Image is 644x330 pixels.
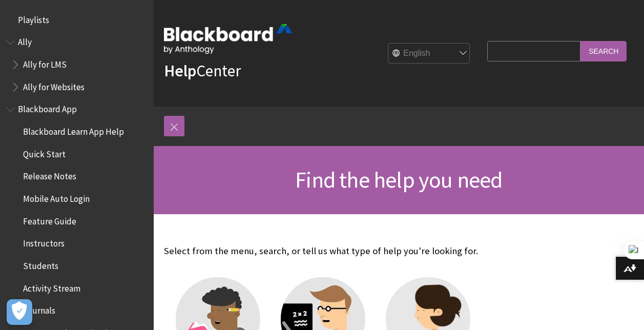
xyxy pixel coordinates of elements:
[164,60,241,81] a: HelpCenter
[23,302,55,316] span: Journals
[23,123,124,137] span: Blackboard Learn App Help
[23,235,65,249] span: Instructors
[388,44,470,64] select: Site Language Selector
[7,299,32,325] button: Open Preferences
[18,34,32,48] span: Ally
[295,166,502,194] span: Find the help you need
[18,11,49,25] span: Playlists
[23,190,90,204] span: Mobile Auto Login
[23,213,76,226] span: Feature Guide
[580,41,627,61] input: Search
[23,280,80,294] span: Activity Stream
[18,101,77,115] span: Blackboard App
[23,257,58,271] span: Students
[23,168,76,182] span: Release Notes
[23,146,66,159] span: Quick Start
[23,56,67,70] span: Ally for LMS
[164,24,292,54] img: Blackboard by Anthology
[164,244,482,258] p: Select from the menu, search, or tell us what type of help you're looking for.
[6,34,148,96] nav: Book outline for Anthology Ally Help
[6,11,148,29] nav: Book outline for Playlists
[164,60,196,81] strong: Help
[23,78,85,92] span: Ally for Websites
